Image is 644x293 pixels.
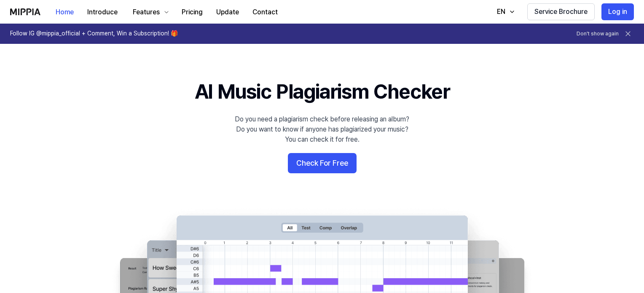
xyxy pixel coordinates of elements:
[175,4,209,21] button: Pricing
[235,114,409,145] div: Do you need a plagiarism check before releasing an album? Do you want to know if anyone has plagi...
[495,7,507,17] div: EN
[80,4,124,21] button: Introduce
[246,4,284,21] button: Contact
[209,0,246,24] a: Update
[10,30,178,38] h1: Follow IG @mippia_official + Comment, Win a Subscription! 🎁
[10,8,40,15] img: logo
[577,30,619,38] button: Don't show again
[601,3,634,20] button: Log in
[49,0,80,24] a: Home
[124,4,175,21] button: Features
[488,3,521,20] button: EN
[527,3,595,20] button: Service Brochure
[195,78,450,106] h1: AI Music Plagiarism Checker
[209,4,246,21] button: Update
[49,4,80,21] button: Home
[288,153,357,173] button: Check For Free
[131,7,161,17] div: Features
